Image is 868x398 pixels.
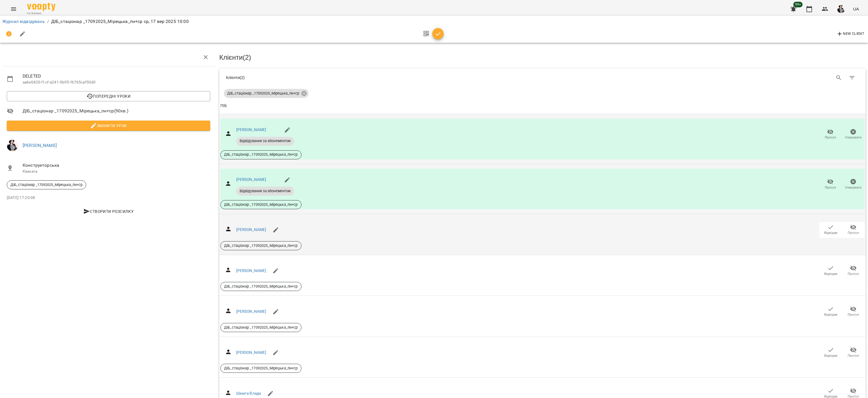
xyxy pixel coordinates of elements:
span: ДІБ_стаціонар _17092025_Мірецька_пн+ср [221,202,301,207]
span: ПІБ [220,102,865,109]
button: Прогул [819,176,842,192]
span: Скасувати [845,135,862,140]
img: Voopty Logo [27,3,55,11]
span: ДІБ_стаціонар _17092025_Мірецька_пн+ср [221,152,301,157]
p: [DATE] 17:20:08 [7,195,210,201]
span: UA [853,6,859,12]
button: Відвідав [819,263,842,279]
span: Відвідав [824,230,837,235]
p: Кімната [23,169,210,174]
button: Search [832,71,846,85]
a: [PERSON_NAME] [236,177,266,182]
span: DELETED [23,73,210,80]
p: aa6e6420-f1cf-a241-0b95-f6765caf50d0 [23,80,210,85]
nav: breadcrumb [2,18,866,25]
img: c8bf1b7ea891a2671d46e73f1d62b853.jpg [837,5,845,13]
span: Прогул [848,271,859,276]
span: Відвідав [824,312,837,317]
span: Створити розсилку [9,208,208,215]
a: [PERSON_NAME] [236,127,266,132]
a: [PERSON_NAME] [236,227,266,232]
button: Фільтр [845,71,859,85]
span: ДІБ_стаціонар _17092025_Мірецька_пн+ср [7,182,86,187]
span: Прогул [848,353,859,358]
a: [PERSON_NAME] [23,143,57,148]
h3: Клієнти ( 2 ) [219,54,866,61]
button: New Client [835,29,866,38]
button: Прогул [842,222,865,238]
span: Змінити урок [11,122,206,129]
span: Відвідування за абонементом [236,138,294,144]
div: Sort [220,102,227,109]
div: ДІБ_стаціонар _17092025_Мірецька_пн+ср [224,89,309,98]
span: Прогул [848,312,859,317]
button: Menu [7,2,20,16]
a: [PERSON_NAME] [236,309,266,314]
span: Прогул [825,135,836,140]
button: Прогул [842,304,865,320]
div: ПІБ [220,102,227,109]
span: Скасувати [845,185,862,190]
button: Скасувати [842,176,865,192]
li: / [47,18,49,25]
span: ДІБ_стаціонар _17092025_Мірецька_пн+ср [221,284,301,289]
span: Попередні уроки [11,93,206,100]
span: Відвідав [824,353,837,358]
button: Прогул [842,263,865,279]
button: Створити розсилку [7,206,210,217]
a: [PERSON_NAME] [236,268,266,273]
span: Відвідав [824,271,837,276]
span: ДІБ_стаціонар _17092025_Мірецька_пн+ср [224,91,303,96]
img: c8bf1b7ea891a2671d46e73f1d62b853.jpg [7,140,18,151]
span: 99+ [793,2,803,7]
p: ДІБ_стаціонар _17092025_Мірецька_пн+ср ср, 17 вер 2025 10:00 [51,18,189,25]
button: Прогул [819,127,842,142]
span: Конструкторська [23,162,210,169]
button: Попередні уроки [7,91,210,101]
div: ДІБ_стаціонар _17092025_Мірецька_пн+ср [7,180,86,189]
button: Скасувати [842,127,865,142]
span: ДІБ_стаціонар _17092025_Мірецька_пн+ср [221,366,301,371]
span: ДІБ_стаціонар _17092025_Мірецька_пн+ср ( 90 хв. ) [23,108,210,114]
a: Журнал відвідувань [2,19,45,24]
button: Змінити урок [7,121,210,131]
span: Прогул [848,230,859,235]
span: ДІБ_стаціонар _17092025_Мірецька_пн+ср [221,325,301,330]
a: [PERSON_NAME] [236,350,266,355]
div: Table Toolbar [219,69,866,87]
span: For Business [27,12,55,15]
button: UA [851,4,861,14]
button: Відвідав [819,222,842,238]
span: Відвідування за абонементом [236,189,294,194]
a: Шмата Влада [236,391,261,395]
div: Клієнти ( 2 ) [226,75,538,80]
span: Прогул [825,185,836,190]
button: Відвідав [819,304,842,320]
span: New Client [836,31,864,37]
button: Відвідав [819,345,842,361]
button: Прогул [842,345,865,361]
span: ДІБ_стаціонар _17092025_Мірецька_пн+ср [221,243,301,248]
